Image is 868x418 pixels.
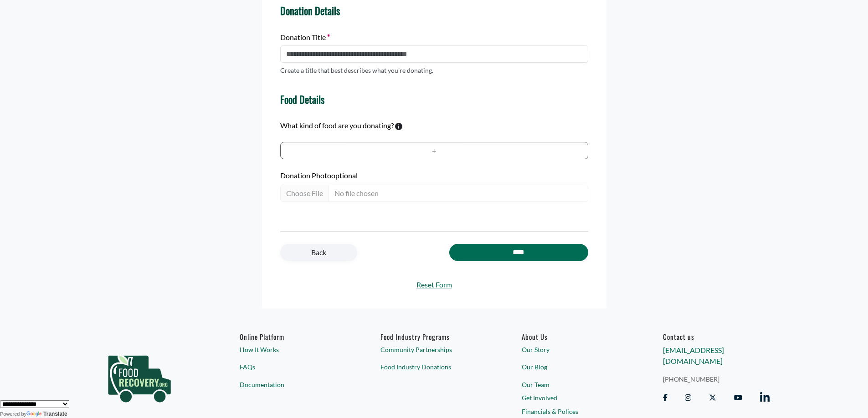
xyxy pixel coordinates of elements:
[280,65,433,75] p: Create a title that best describes what you're donating.
[240,362,346,372] a: FAQs
[240,345,346,354] a: How It Works
[26,411,43,418] img: Google Translate
[240,380,346,389] a: Documentation
[280,279,588,290] a: Reset Form
[380,345,487,354] a: Community Partnerships
[522,380,628,389] a: Our Team
[280,5,588,16] h4: Donation Details
[380,362,487,372] a: Food Industry Donations
[280,93,324,105] h4: Food Details
[522,332,628,341] a: About Us
[26,411,67,417] a: Translate
[522,362,628,372] a: Our Blog
[395,123,402,130] svg: To calculate environmental impacts, we follow the Food Loss + Waste Protocol
[280,32,330,43] label: Donation Title
[280,170,588,181] label: Donation Photo
[663,346,724,365] a: [EMAIL_ADDRESS][DOMAIN_NAME]
[522,345,628,354] a: Our Story
[331,171,358,180] span: optional
[380,332,487,341] h6: Food Industry Programs
[663,332,770,341] h6: Contact us
[522,393,628,403] a: Get Involved
[280,244,357,261] a: Back
[663,374,770,384] a: [PHONE_NUMBER]
[280,120,394,131] label: What kind of food are you donating?
[240,332,346,341] h6: Online Platform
